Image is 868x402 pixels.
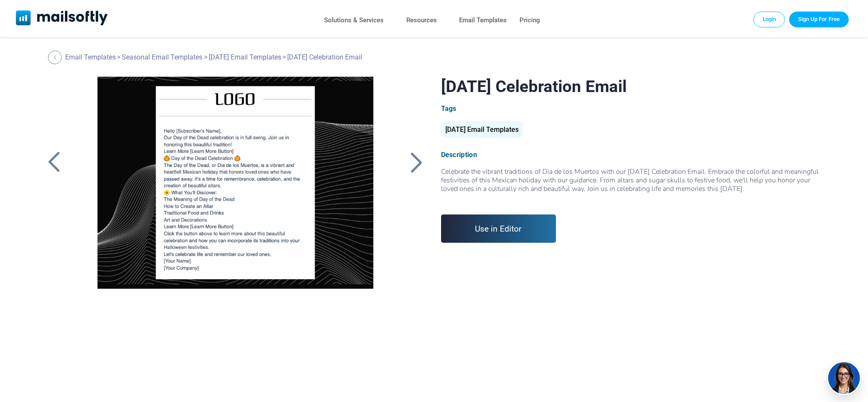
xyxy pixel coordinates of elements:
div: Celebrate the vibrant traditions of Dia de los Muertos with our [DATE] Celebration Email. Embrace... [441,167,825,193]
a: Trial [789,12,849,27]
a: Day of the Dead Celebration Email [82,77,389,291]
h1: [DATE] Celebration Email [441,77,825,96]
div: Tags [441,104,825,113]
a: Resources [406,14,437,27]
a: Use in Editor [441,214,556,243]
a: Solutions & Services [324,14,384,27]
a: Mailsoftly [16,10,108,27]
a: Pricing [520,14,540,27]
div: Description [441,151,825,159]
a: [DATE] Email Templates [441,129,523,133]
a: Email Templates [459,14,507,27]
a: Seasonal Email Templates [122,53,202,61]
a: [DATE] Email Templates [209,53,281,61]
a: Back [43,151,65,173]
a: Email Templates [65,53,116,61]
a: Back [405,151,427,173]
a: Back [48,51,64,64]
div: [DATE] Email Templates [441,121,523,138]
a: Login [754,12,785,27]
